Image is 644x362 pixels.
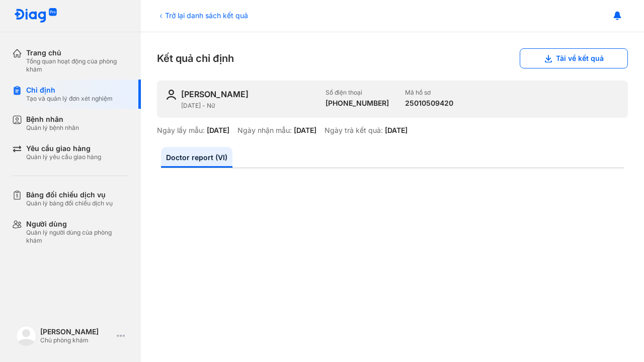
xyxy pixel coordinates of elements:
[26,95,113,103] div: Tạo và quản lý đơn xét nghiệm
[26,190,113,199] div: Bảng đối chiếu dịch vụ
[157,48,628,68] div: Kết quả chỉ định
[40,336,113,344] div: Chủ phòng khám
[326,89,389,97] div: Số điện thoại
[26,48,129,57] div: Trang chủ
[40,327,113,336] div: [PERSON_NAME]
[207,126,229,135] div: [DATE]
[26,57,129,74] div: Tổng quan hoạt động của phòng khám
[294,126,316,135] div: [DATE]
[237,126,292,135] div: Ngày nhận mẫu:
[26,229,129,245] div: Quản lý người dùng của phòng khám
[405,89,453,97] div: Mã hồ sơ
[405,99,453,108] div: 25010509420
[26,220,129,229] div: Người dùng
[14,8,57,24] img: logo
[157,10,248,21] div: Trở lại danh sách kết quả
[325,126,383,135] div: Ngày trả kết quả:
[26,153,101,161] div: Quản lý yêu cầu giao hàng
[385,126,408,135] div: [DATE]
[26,115,79,124] div: Bệnh nhân
[181,102,317,110] div: [DATE] - Nữ
[26,86,113,95] div: Chỉ định
[326,99,389,108] div: [PHONE_NUMBER]
[26,199,113,207] div: Quản lý bảng đối chiếu dịch vụ
[16,326,36,346] img: logo
[26,144,101,153] div: Yêu cầu giao hàng
[157,126,205,135] div: Ngày lấy mẫu:
[161,147,232,168] a: Doctor report (VI)
[520,48,628,68] button: Tải về kết quả
[165,89,177,101] img: user-icon
[26,124,79,132] div: Quản lý bệnh nhân
[181,89,249,100] div: [PERSON_NAME]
